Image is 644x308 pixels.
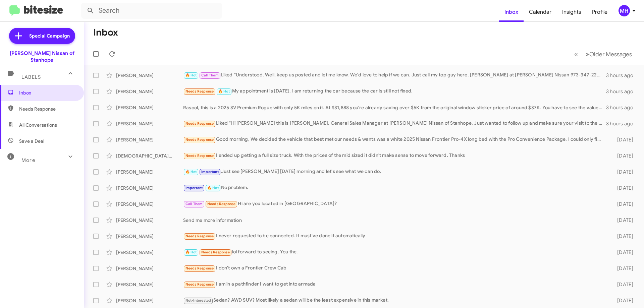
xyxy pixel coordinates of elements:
[29,33,70,39] span: Special Campaign
[201,73,219,77] span: Call Them
[185,153,214,158] span: Needs Response
[574,50,578,58] span: «
[185,89,214,94] span: Needs Response
[606,72,639,79] div: 3 hours ago
[116,88,183,95] div: [PERSON_NAME]
[185,186,203,190] span: Important
[9,28,75,44] a: Special Campaign
[207,202,236,206] span: Needs Response
[606,249,639,256] div: [DATE]
[19,89,76,96] span: Inbox
[21,157,35,163] span: More
[183,136,606,143] div: Good morning, We decided the vehicle that best met our needs & wants was a white 2025 Nissan Fron...
[19,138,44,144] span: Save a Deal
[19,122,57,128] span: All Conversations
[185,250,197,254] span: 🔥 Hot
[183,281,606,288] div: I am in a pathfinder I want to get into armada
[183,264,606,272] div: I don't own a Frontier Crew Cab
[116,217,183,224] div: [PERSON_NAME]
[185,73,197,77] span: 🔥 Hot
[116,249,183,256] div: [PERSON_NAME]
[116,152,183,159] div: [DEMOGRAPHIC_DATA][PERSON_NAME]
[606,297,639,304] div: [DATE]
[93,27,118,38] h1: Inbox
[183,248,606,256] div: lol forward to seeing. You the.
[606,152,639,159] div: [DATE]
[207,186,219,190] span: 🔥 Hot
[116,104,183,111] div: [PERSON_NAME]
[183,184,606,192] div: No problem.
[582,47,636,61] button: Next
[183,87,606,95] div: My appointment is [DATE]. I am returning the car because the car is still not fixed.
[587,2,613,22] a: Profile
[613,5,637,16] button: MH
[116,120,183,127] div: [PERSON_NAME]
[606,265,639,272] div: [DATE]
[606,136,639,143] div: [DATE]
[183,120,606,127] div: Liked “Hi [PERSON_NAME] this is [PERSON_NAME], General Sales Manager at [PERSON_NAME] Nissan of S...
[116,169,183,175] div: [PERSON_NAME]
[183,200,606,208] div: Hi are you located in [GEOGRAPHIC_DATA]?
[499,2,524,22] a: Inbox
[21,74,41,80] span: Labels
[606,233,639,240] div: [DATE]
[524,2,557,22] a: Calendar
[619,5,630,16] div: MH
[606,88,639,95] div: 3 hours ago
[606,281,639,288] div: [DATE]
[185,234,214,238] span: Needs Response
[183,71,606,79] div: Liked “Understood. Well, keep us posted and let me know. We'd love to help if we can. Just call m...
[116,185,183,191] div: [PERSON_NAME]
[185,282,214,287] span: Needs Response
[183,152,606,160] div: I ended up getting a full size truck. With the prices of the mid sized it didn't make sense to mo...
[201,170,219,174] span: Important
[81,3,222,19] input: Search
[606,217,639,224] div: [DATE]
[185,121,214,126] span: Needs Response
[183,168,606,176] div: Just see [PERSON_NAME] [DATE] morning and let's see what we can do.
[116,297,183,304] div: [PERSON_NAME]
[185,298,211,303] span: Not-Interested
[570,47,582,61] button: Previous
[116,281,183,288] div: [PERSON_NAME]
[557,2,587,22] a: Insights
[183,104,606,111] div: Rasool, this is a 2025 SV Premium Rogue with only 5K miles on it. At $31,888 you're already savin...
[185,202,203,206] span: Call Them
[606,104,639,111] div: 3 hours ago
[586,50,589,58] span: »
[116,265,183,272] div: [PERSON_NAME]
[19,106,76,112] span: Needs Response
[185,266,214,270] span: Needs Response
[218,89,230,94] span: 🔥 Hot
[589,51,632,58] span: Older Messages
[606,201,639,207] div: [DATE]
[183,217,606,224] div: Send me more information
[183,297,606,304] div: Sedan? AWD SUV? Most likely a sedan will be the least expensive in this market.
[116,233,183,240] div: [PERSON_NAME]
[201,250,230,254] span: Needs Response
[116,136,183,143] div: [PERSON_NAME]
[606,120,639,127] div: 3 hours ago
[571,47,636,61] nav: Page navigation example
[183,232,606,240] div: I never requested to be connected. It must've done it automatically
[116,72,183,79] div: [PERSON_NAME]
[185,137,214,142] span: Needs Response
[606,169,639,175] div: [DATE]
[606,185,639,191] div: [DATE]
[116,201,183,207] div: [PERSON_NAME]
[185,170,197,174] span: 🔥 Hot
